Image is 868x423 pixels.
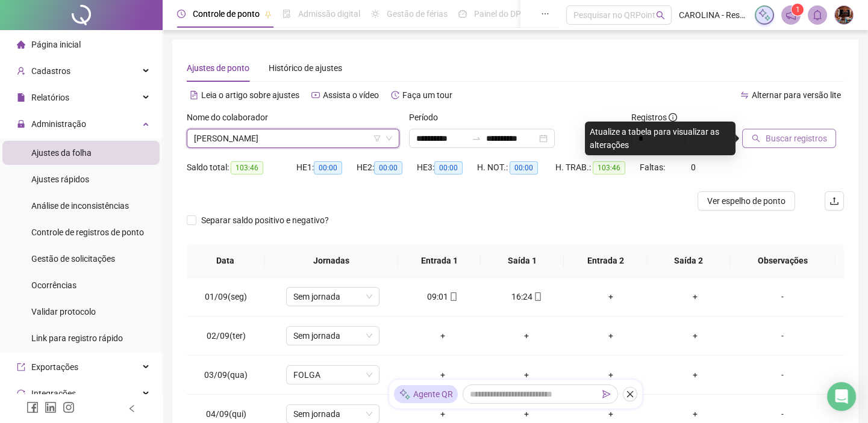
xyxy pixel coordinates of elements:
[792,4,804,16] sup: 1
[785,10,796,20] span: notification
[17,93,25,102] span: file
[410,407,475,421] div: +
[204,370,248,380] span: 03/09(qua)
[187,161,296,174] div: Saldo total:
[578,407,643,421] div: +
[31,227,144,237] span: Controle de registros de ponto
[827,382,856,411] div: Open Intercom Messenger
[679,8,748,22] span: CAROLINA - Restaurante Hymbé
[434,161,463,174] span: 00:00
[631,111,677,124] span: Registros
[196,214,334,227] span: Separar saldo positivo e negativo?
[417,161,477,174] div: HE 3:
[495,407,560,421] div: +
[357,161,417,174] div: HE 2:
[177,10,186,18] span: clock-circle
[742,129,836,148] button: Buscar registros
[17,67,25,75] span: user-add
[187,244,264,277] th: Data
[458,10,467,18] span: dashboard
[17,40,25,49] span: home
[386,135,393,142] span: down
[206,409,246,419] span: 04/09(qui)
[27,401,39,413] span: facebook
[269,63,342,73] span: Histórico de ajustes
[495,368,560,381] div: +
[63,401,75,413] span: instagram
[541,10,549,18] span: ellipsis
[264,11,272,18] span: pushpin
[663,368,728,381] div: +
[31,333,123,343] span: Link para registro rápido
[578,290,643,303] div: +
[578,329,643,342] div: +
[472,134,481,143] span: to
[472,134,481,143] span: swap-right
[669,113,677,122] span: info-circle
[481,244,564,277] th: Saída 1
[31,254,115,264] span: Gestão de solicitações
[231,161,263,174] span: 103:46
[31,307,96,316] span: Validar protocolo
[31,389,76,398] span: Integrações
[626,390,634,398] span: close
[746,368,817,381] div: -
[190,91,198,99] span: file-text
[17,120,25,128] span: lock
[585,122,735,155] div: Atualize a tabela para visualizar as alterações
[17,363,25,371] span: export
[691,162,696,172] span: 0
[758,8,771,22] img: sparkle-icon.fc2bf0ac1784a2077858766a79e2daf3.svg
[746,290,817,303] div: -
[45,401,57,413] span: linkedin
[293,327,372,345] span: Sem jornada
[663,329,728,342] div: +
[293,366,372,384] span: FOLGA
[593,161,625,174] span: 103:46
[578,368,643,381] div: +
[31,362,78,372] span: Exportações
[707,194,785,208] span: Ver espelho de ponto
[730,244,835,277] th: Observações
[31,201,129,211] span: Análise de inconsistências
[31,119,86,129] span: Administração
[31,40,81,49] span: Página inicial
[402,90,452,100] span: Faça um tour
[311,91,320,99] span: youtube
[264,244,398,277] th: Jornadas
[495,329,560,342] div: +
[663,290,728,303] div: +
[647,244,730,277] th: Saída 2
[510,161,538,174] span: 00:00
[477,161,555,174] div: H. NOT.:
[532,292,542,301] span: mobile
[409,111,446,124] label: Período
[602,390,611,398] span: send
[391,91,399,99] span: history
[812,10,823,20] span: bell
[835,6,853,24] img: 78441
[283,10,291,18] span: file-done
[564,244,647,277] th: Entrada 2
[640,162,667,172] span: Faltas:
[31,148,92,158] span: Ajustes da folha
[373,135,381,142] span: filter
[448,292,458,301] span: mobile
[474,9,521,19] span: Painel do DP
[296,161,357,174] div: HE 1:
[398,244,481,277] th: Entrada 1
[746,329,817,342] div: -
[394,385,458,403] div: Agente QR
[293,288,372,306] span: Sem jornada
[765,132,826,145] span: Buscar registros
[410,329,475,342] div: +
[752,90,841,100] span: Alternar para versão lite
[740,254,826,267] span: Observações
[207,331,246,341] span: 02/09(ter)
[314,161,342,174] span: 00:00
[201,90,299,100] span: Leia o artigo sobre ajustes
[187,111,276,124] label: Nome do colaborador
[495,290,560,303] div: 16:24
[293,405,372,423] span: Sem jornada
[410,290,475,303] div: 09:01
